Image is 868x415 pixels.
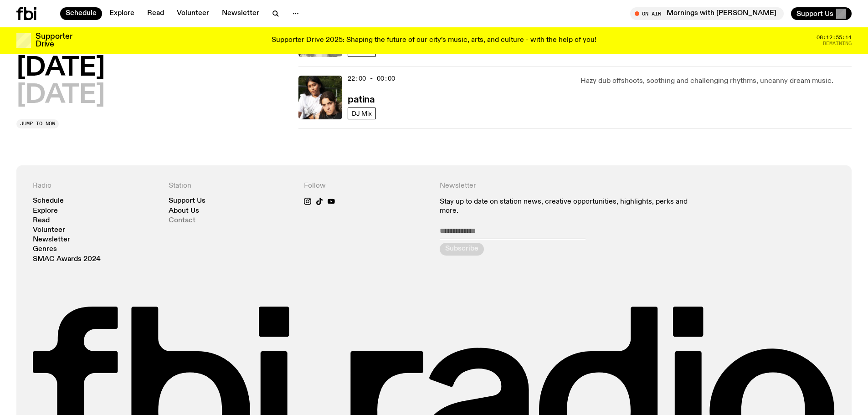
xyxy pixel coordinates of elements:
[16,56,105,81] button: [DATE]
[33,256,101,263] a: SMAC Awards 2024
[348,95,375,105] h3: patina
[817,35,852,40] span: 08:12:55:14
[440,182,700,190] h4: Newsletter
[580,76,852,87] p: Hazy dub offshoots, soothing and challenging rhythms, uncanny dream music.
[33,236,70,243] a: Newsletter
[216,7,265,20] a: Newsletter
[36,33,72,48] h3: Supporter Drive
[104,7,140,20] a: Explore
[171,7,215,20] a: Volunteer
[348,93,375,105] a: patina
[272,36,596,45] p: Supporter Drive 2025: Shaping the future of our city’s music, arts, and culture - with the help o...
[169,208,199,215] a: About Us
[33,217,50,224] a: Read
[352,110,372,117] span: DJ Mix
[33,227,65,234] a: Volunteer
[33,182,158,190] h4: Radio
[142,7,169,20] a: Read
[20,121,55,126] span: Jump to now
[16,83,105,108] button: [DATE]
[169,182,293,190] h4: Station
[169,198,205,205] a: Support Us
[796,10,833,18] span: Support Us
[630,7,784,20] button: On AirMornings with [PERSON_NAME]
[169,217,195,224] a: Contact
[348,108,376,119] a: DJ Mix
[304,182,429,190] h4: Follow
[348,74,395,83] span: 22:00 - 00:00
[33,208,58,215] a: Explore
[33,198,64,205] a: Schedule
[823,41,852,46] span: Remaining
[16,119,59,128] button: Jump to now
[60,7,102,20] a: Schedule
[440,198,700,215] p: Stay up to date on station news, creative opportunities, highlights, perks and more.
[33,246,57,253] a: Genres
[440,243,484,256] button: Subscribe
[16,29,105,54] button: [DATE]
[791,7,852,20] button: Support Us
